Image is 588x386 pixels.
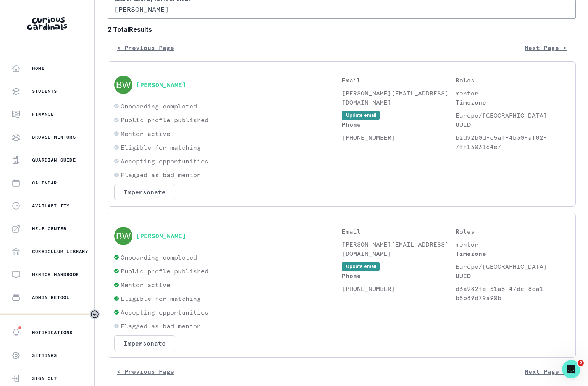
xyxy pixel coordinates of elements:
[456,133,569,151] p: b2d92b0d-c5af-4b30-af82-7ff1303164e7
[32,375,57,381] p: Sign Out
[342,284,456,293] p: [PHONE_NUMBER]
[456,111,569,120] p: Europe/[GEOGRAPHIC_DATA]
[32,249,89,255] p: Curriculum Library
[114,76,132,94] img: svg
[121,170,201,179] p: Flagged as bad mentor
[32,352,57,359] p: Settings
[32,271,79,278] p: Mentor Handbook
[114,227,132,245] img: svg
[342,133,456,142] p: [PHONE_NUMBER]
[32,329,73,336] p: Notifications
[136,232,186,240] button: [PERSON_NAME]
[108,25,576,34] b: 2 Total Results
[342,120,456,129] p: Phone
[456,98,569,107] p: Timezone
[121,266,208,276] p: Public profile published
[515,40,576,55] button: Next Page >
[342,111,380,120] button: Update email
[342,89,456,107] p: [PERSON_NAME][EMAIL_ADDRESS][DOMAIN_NAME]
[136,81,186,89] button: [PERSON_NAME]
[32,294,69,300] p: Admin Retool
[456,76,569,85] p: Roles
[456,284,569,302] p: d3a982fe-31a8-47dc-8ca1-b8b89d79a90b
[456,120,569,129] p: UUID
[121,280,170,289] p: Mentor active
[32,203,69,209] p: Availability
[90,309,100,319] button: Toggle sidebar
[121,115,208,124] p: Public profile published
[562,360,580,378] iframe: Intercom live chat
[121,129,170,138] p: Mentor active
[114,335,175,351] button: Impersonate
[27,17,67,30] img: Curious Cardinals Logo
[456,89,569,98] p: mentor
[32,65,45,71] p: Home
[121,321,201,331] p: Flagged as bad mentor
[114,184,175,200] button: Impersonate
[342,262,380,271] button: Update email
[342,76,456,85] p: Email
[456,262,569,271] p: Europe/[GEOGRAPHIC_DATA]
[456,249,569,258] p: Timezone
[121,157,208,166] p: Accepting opportunities
[121,253,197,262] p: Onboarding completed
[342,271,456,280] p: Phone
[32,180,57,186] p: Calendar
[32,88,57,94] p: Students
[456,240,569,249] p: mentor
[121,308,208,317] p: Accepting opportunities
[32,157,76,163] p: Guardian Guide
[121,143,201,152] p: Eligible for matching
[32,226,66,232] p: Help Center
[108,364,183,379] button: < Previous Page
[32,111,54,117] p: Finance
[32,134,76,140] p: Browse Mentors
[108,40,183,55] button: < Previous Page
[121,294,201,303] p: Eligible for matching
[456,271,569,280] p: UUID
[342,227,456,236] p: Email
[578,360,584,366] span: 2
[456,227,569,236] p: Roles
[121,102,197,111] p: Onboarding completed
[515,364,576,379] button: Next Page >
[342,240,456,258] p: [PERSON_NAME][EMAIL_ADDRESS][DOMAIN_NAME]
